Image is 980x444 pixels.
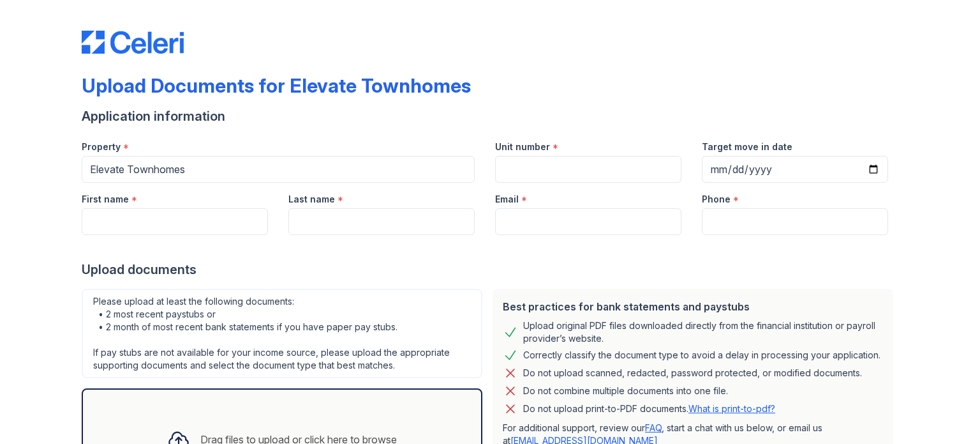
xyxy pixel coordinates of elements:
[82,261,898,279] div: Upload documents
[523,319,883,345] div: Upload original PDF files downloaded directly from the financial institution or payroll provider’...
[523,365,862,381] div: Do not upload scanned, redacted, password protected, or modified documents.
[288,193,335,206] label: Last name
[495,193,519,206] label: Email
[688,403,775,414] a: What is print-to-pdf?
[82,74,471,97] div: Upload Documents for Elevate Townhomes
[523,348,880,363] div: Correctly classify the document type to avoid a delay in processing your application.
[645,422,662,433] a: FAQ
[495,141,550,153] label: Unit number
[702,141,792,153] label: Target move in date
[702,193,731,206] label: Phone
[82,289,482,378] div: Please upload at least the following documents: • 2 most recent paystubs or • 2 month of most rec...
[82,193,129,206] label: First name
[503,299,883,314] div: Best practices for bank statements and paystubs
[82,31,184,54] img: CE_Logo_Blue-a8612792a0a2168367f1c8372b55b34899dd931a85d93a1a3d3e32e68fde9ad4.png
[82,141,121,153] label: Property
[82,107,898,125] div: Application information
[523,383,728,399] div: Do not combine multiple documents into one file.
[523,402,775,415] p: Do not upload print-to-PDF documents.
